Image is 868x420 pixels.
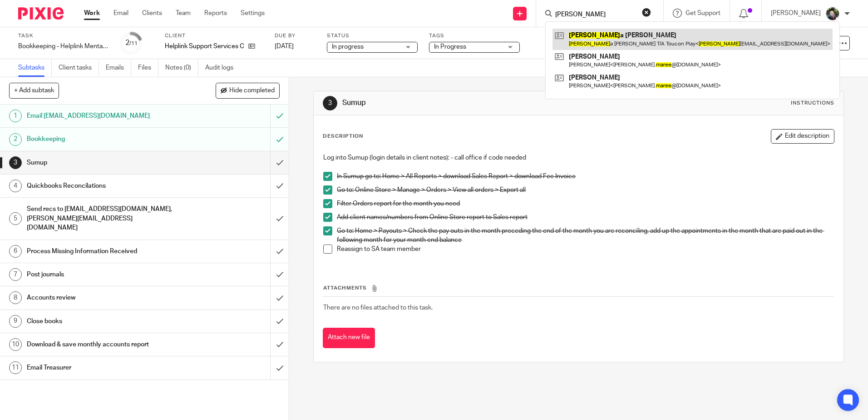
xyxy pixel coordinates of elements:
[18,7,64,20] img: Pixie
[106,59,131,77] a: Emails
[337,172,833,181] p: In Sumup go to: Home > All Reports > download Sales Report > download Fee Invoice
[142,9,162,18] a: Clients
[9,83,59,98] button: + Add subtask
[323,96,337,110] div: 3
[9,110,22,122] div: 1
[129,41,138,46] small: /11
[275,43,294,50] span: [DATE]
[59,59,99,77] a: Client tasks
[771,9,821,18] p: [PERSON_NAME]
[18,59,52,77] a: Subtasks
[429,32,520,40] label: Tags
[27,338,183,351] h1: Download & save monthly accounts report
[165,42,244,51] p: Helplink Support Services CLG
[27,245,183,258] h1: Process Missing Information Received
[323,133,363,140] p: Description
[327,32,418,40] label: Status
[771,129,834,144] button: Edit description
[9,315,22,328] div: 9
[18,32,109,40] label: Task
[27,179,183,193] h1: Quickbooks Reconcilations
[9,180,22,192] div: 4
[686,10,720,16] span: Get Support
[165,32,263,40] label: Client
[27,361,183,375] h1: Email Treasurer
[229,87,275,95] span: Hide completed
[825,6,840,21] img: Jade.jpeg
[138,59,158,77] a: Files
[84,9,100,18] a: Work
[9,291,22,304] div: 8
[337,213,833,222] p: Add client names/numbers from Online Store report to Sales report
[216,83,280,98] button: Hide completed
[27,132,183,146] h1: Bookkeeping
[205,59,240,77] a: Audit logs
[176,9,191,18] a: Team
[337,226,833,245] p: Go to: Home > Payouts > Check the pay outs in the month preceding the end of the month you are re...
[323,153,833,162] p: Log into Sumup (login details in client notes): - call office if code needed
[342,98,598,108] h1: Sumup
[9,268,22,281] div: 7
[9,156,22,169] div: 3
[323,285,367,290] span: Attachments
[27,315,183,328] h1: Close books
[125,38,138,48] div: 2
[27,109,183,123] h1: Email [EMAIL_ADDRESS][DOMAIN_NAME]
[241,9,265,18] a: Settings
[27,268,183,281] h1: Post journals
[434,44,466,50] span: In Progress
[275,32,316,40] label: Due by
[337,199,833,208] p: Filter Orders report for the month you need
[332,44,364,50] span: In progress
[27,291,183,305] h1: Accounts review
[323,328,375,348] button: Attach new file
[791,100,834,107] div: Instructions
[9,133,22,146] div: 2
[642,8,651,17] button: Clear
[323,305,433,311] span: There are no files attached to this task.
[204,9,227,18] a: Reports
[9,212,22,225] div: 5
[18,42,109,51] div: Bookkeeping - Helplink Mental Health
[337,185,833,195] p: Go to: Online Store > Manage > Orders > View all orders > Export all
[554,11,636,19] input: Search
[27,156,183,170] h1: Sumup
[27,202,183,235] h1: Send recs to [EMAIL_ADDRESS][DOMAIN_NAME], [PERSON_NAME][EMAIL_ADDRESS][DOMAIN_NAME]
[337,245,833,254] p: Reassign to SA team member
[9,338,22,351] div: 10
[165,59,198,77] a: Notes (0)
[9,361,22,374] div: 11
[9,245,22,258] div: 6
[113,9,128,18] a: Email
